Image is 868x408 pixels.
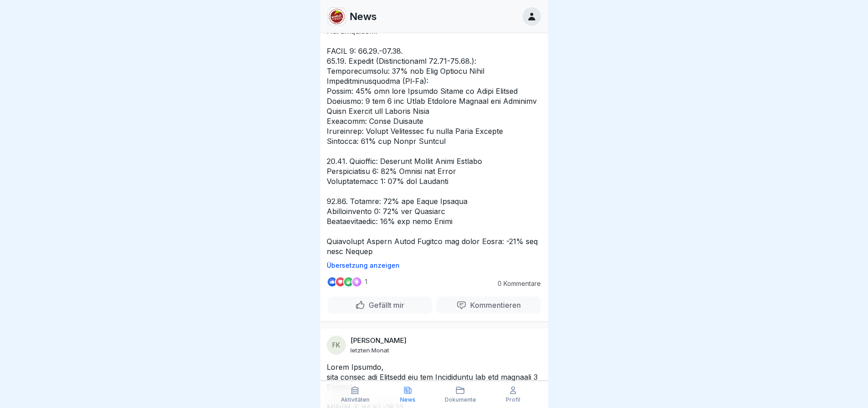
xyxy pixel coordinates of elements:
[341,397,370,403] p: Aktivitäten
[349,10,377,22] p: News
[350,347,389,354] p: letzten Monat
[365,278,367,286] p: 1
[506,397,520,403] p: Profil
[327,336,346,355] div: FK
[350,337,406,345] p: [PERSON_NAME]
[445,397,476,403] p: Dokumente
[328,8,345,25] img: wpjn4gtn6o310phqx1r289if.png
[491,280,541,287] p: 0 Kommentare
[400,397,416,403] p: News
[467,301,521,310] p: Kommentieren
[327,262,542,269] p: Übersetzung anzeigen
[365,301,404,310] p: Gefällt mir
